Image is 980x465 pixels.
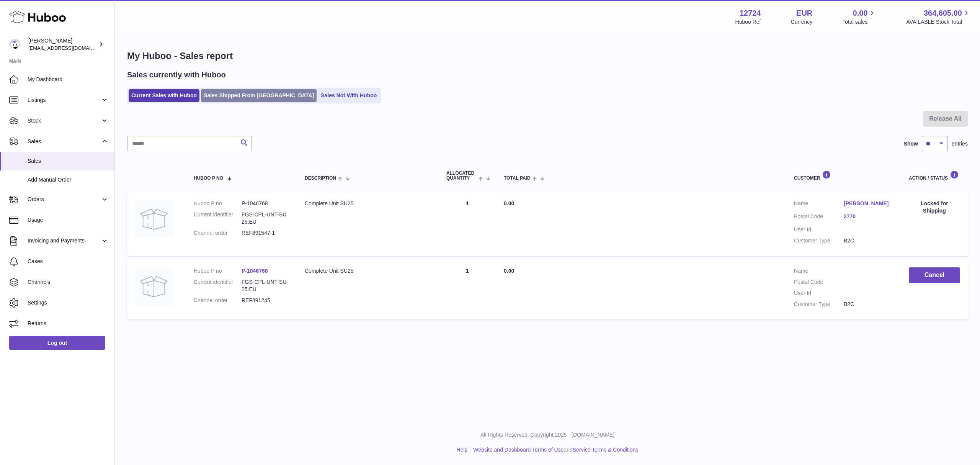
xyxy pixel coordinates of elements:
dd: FGS-CPL-UNT-SU25:EU [242,278,289,293]
a: Service Terms & Conditions [573,447,639,453]
div: Complete Unit SU25 [305,267,431,275]
span: Total sales [842,18,876,26]
span: 0.00 [504,200,514,206]
h1: My Huboo - Sales report [127,50,968,62]
div: Customer [794,170,893,181]
span: 0.00 [504,268,514,274]
dd: REF891245 [242,297,289,304]
td: 1 [439,192,496,256]
span: Cases [28,258,109,265]
dd: B2C [844,237,893,244]
a: 0.00 Total sales [842,8,876,26]
h2: Sales currently with Huboo [127,70,226,80]
dt: User Id [794,226,844,233]
a: [PERSON_NAME] [844,200,893,207]
a: Website and Dashboard Terms of Use [473,447,563,453]
span: [EMAIL_ADDRESS][DOMAIN_NAME] [28,45,113,51]
dd: REF891547-1 [242,229,289,237]
li: and [470,446,638,454]
dt: Postal Code [794,278,844,286]
a: Current Sales with Huboo [129,89,199,102]
dt: Current identifier [194,278,242,293]
span: Total paid [504,176,531,181]
a: Log out [9,336,105,350]
span: 364,605.00 [924,8,962,18]
dt: Huboo P no [194,200,242,207]
dt: Customer Type [794,301,844,308]
dd: P-1046768 [242,200,289,207]
dd: B2C [844,301,893,308]
span: entries [952,140,968,147]
a: Sales Shipped From [GEOGRAPHIC_DATA] [201,89,317,102]
span: ALLOCATED Quantity [446,171,477,181]
dd: FGS-CPL-UNT-SU25:EU [242,211,289,226]
dt: User Id [794,290,844,297]
span: Orders [28,196,101,203]
span: Add Manual Order [28,176,109,183]
span: Usage [28,216,109,224]
a: Sales Not With Huboo [318,89,379,102]
span: Invoicing and Payments [28,237,101,244]
a: 2770 [844,213,893,220]
img: no-photo.jpg [135,267,173,306]
a: Help [457,447,468,453]
span: Returns [28,320,109,327]
a: 364,605.00 AVAILABLE Stock Total [906,8,971,26]
span: Sales [28,138,101,145]
img: internalAdmin-12724@internal.huboo.com [9,39,21,50]
div: Complete Unit SU25 [305,200,431,207]
div: [PERSON_NAME] [28,37,97,52]
dt: Postal Code [794,213,844,222]
dt: Current identifier [194,211,242,226]
span: AVAILABLE Stock Total [906,18,971,26]
div: Huboo Ref [735,18,761,26]
dt: Channel order [194,229,242,237]
span: My Dashboard [28,76,109,83]
label: Show [904,140,918,147]
strong: EUR [796,8,812,18]
span: Settings [28,299,109,306]
dt: Huboo P no [194,267,242,275]
dt: Customer Type [794,237,844,244]
a: P-1046768 [242,268,268,274]
dt: Name [794,200,844,209]
div: Action / Status [909,170,960,181]
span: Stock [28,117,101,124]
p: All Rights Reserved. Copyright 2025 - [DOMAIN_NAME] [121,431,974,439]
dt: Name [794,267,844,275]
div: Currency [791,18,813,26]
dt: Channel order [194,297,242,304]
span: Sales [28,157,109,165]
img: no-photo.jpg [135,200,173,238]
span: Huboo P no [194,176,223,181]
span: Description [305,176,336,181]
span: Listings [28,97,101,104]
td: 1 [439,260,496,319]
button: Cancel [909,267,960,283]
span: 0.00 [853,8,868,18]
span: Channels [28,278,109,286]
div: Locked for Shipping [909,200,960,214]
strong: 12724 [740,8,761,18]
